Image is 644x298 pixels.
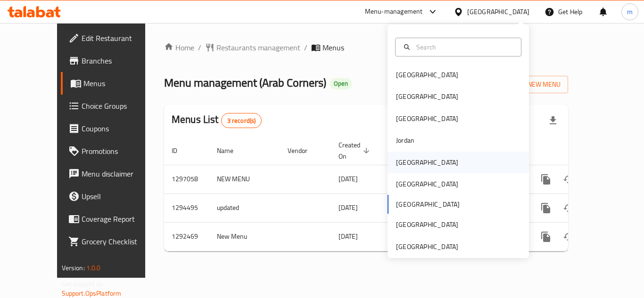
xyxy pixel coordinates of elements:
[216,42,300,53] span: Restaurants management
[164,42,194,53] a: Home
[62,278,105,290] span: Get support on:
[82,123,157,134] span: Coupons
[198,42,201,53] li: /
[557,197,580,219] button: Change Status
[82,100,157,112] span: Choice Groups
[172,145,190,156] span: ID
[339,230,358,242] span: [DATE]
[86,262,101,274] span: 1.0.0
[495,76,568,93] button: Add New Menu
[61,49,165,72] a: Branches
[365,6,423,17] div: Menu-management
[396,70,458,80] div: [GEOGRAPHIC_DATA]
[557,168,580,191] button: Change Status
[209,165,280,193] td: NEW MENU
[339,139,372,162] span: Created On
[330,80,352,88] span: Open
[62,262,85,274] span: Version:
[61,162,165,185] a: Menu disclaimer
[205,42,300,53] a: Restaurants management
[217,145,246,156] span: Name
[61,117,165,140] a: Coupons
[164,222,209,251] td: 1292469
[164,72,326,93] span: Menu management ( Arab Corners )
[82,191,157,202] span: Upsell
[82,236,157,247] span: Grocery Checklist
[61,208,165,230] a: Coverage Report
[467,7,529,17] div: [GEOGRAPHIC_DATA]
[627,7,633,17] span: m
[82,55,157,66] span: Branches
[396,135,414,145] div: Jordan
[82,213,157,225] span: Coverage Report
[82,145,157,157] span: Promotions
[164,165,209,193] td: 1297058
[82,168,157,179] span: Menu disclaimer
[535,168,557,191] button: more
[396,113,458,124] div: [GEOGRAPHIC_DATA]
[535,226,557,248] button: more
[288,145,320,156] span: Vendor
[172,113,262,128] h2: Menus List
[61,230,165,253] a: Grocery Checklist
[413,42,515,52] input: Search
[222,116,262,125] span: 3 record(s)
[61,27,165,49] a: Edit Restaurant
[396,242,458,252] div: [GEOGRAPHIC_DATA]
[339,201,358,214] span: [DATE]
[221,113,262,128] div: Total records count
[396,219,458,230] div: [GEOGRAPHIC_DATA]
[322,42,344,53] span: Menus
[164,193,209,222] td: 1294495
[557,226,580,248] button: Change Status
[396,91,458,102] div: [GEOGRAPHIC_DATA]
[61,72,165,95] a: Menus
[535,197,557,219] button: more
[542,109,564,132] div: Export file
[330,78,352,89] div: Open
[339,173,358,185] span: [DATE]
[396,157,458,168] div: [GEOGRAPHIC_DATA]
[209,222,280,251] td: New Menu
[503,79,561,90] span: Add New Menu
[83,78,157,89] span: Menus
[61,185,165,208] a: Upsell
[209,193,280,222] td: updated
[61,140,165,162] a: Promotions
[164,42,568,53] nav: breadcrumb
[61,95,165,117] a: Choice Groups
[82,32,157,44] span: Edit Restaurant
[396,179,458,189] div: [GEOGRAPHIC_DATA]
[304,42,307,53] li: /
